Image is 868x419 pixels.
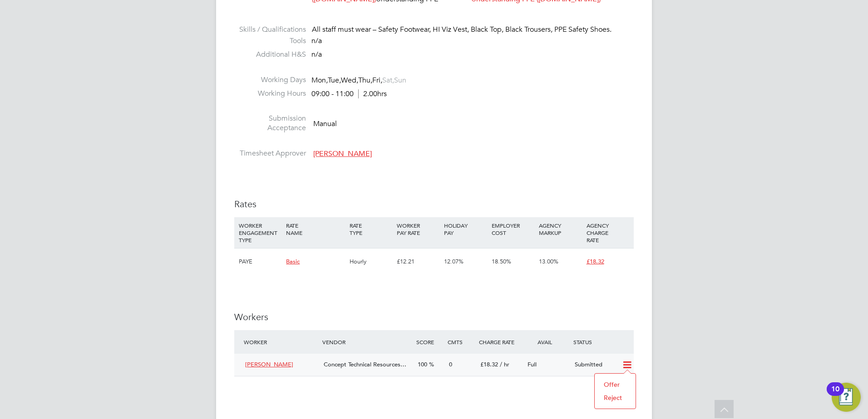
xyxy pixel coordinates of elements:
[372,76,382,85] span: Fri,
[394,76,406,85] span: Sun
[234,50,306,59] label: Additional H&S
[245,361,293,368] span: [PERSON_NAME]
[444,258,464,265] span: 12.07%
[320,334,414,350] div: Vendor
[312,25,634,34] div: All staff must wear – Safety Footwear, HI Viz Vest, Black Top, Black Trousers, PPE Safety Shoes.
[358,76,372,85] span: Thu,
[234,198,634,210] h3: Rates
[477,334,524,350] div: Charge Rate
[234,311,634,323] h3: Workers
[237,217,284,248] div: WORKER ENGAGEMENT TYPE
[341,76,358,85] span: Wed,
[480,361,498,368] span: £18.32
[284,217,347,241] div: RATE NAME
[358,89,387,98] span: 2.00hrs
[286,258,300,265] span: Basic
[242,334,320,350] div: Worker
[395,217,442,241] div: WORKER PAY RATE
[442,217,489,241] div: HOLIDAY PAY
[445,334,477,350] div: Cmts
[500,361,509,368] span: / hr
[234,149,306,158] label: Timesheet Approver
[237,248,284,275] div: PAYE
[311,36,322,45] span: n/a
[347,248,395,275] div: Hourly
[832,383,861,412] button: Open Resource Center, 10 new notifications
[324,361,406,368] span: Concept Technical Resources…
[418,361,427,368] span: 100
[414,334,445,350] div: Score
[492,258,511,265] span: 18.50%
[524,334,571,350] div: Avail
[311,50,322,59] span: n/a
[449,361,452,368] span: 0
[311,76,328,85] span: Mon,
[311,89,387,99] div: 09:00 - 11:00
[599,378,631,391] li: Offer
[831,389,839,401] div: 10
[587,258,604,265] span: £18.32
[234,114,306,133] label: Submission Acceptance
[489,217,537,241] div: EMPLOYER COST
[234,75,306,85] label: Working Days
[571,334,634,350] div: Status
[328,76,341,85] span: Tue,
[537,217,584,241] div: AGENCY MARKUP
[571,357,618,372] div: Submitted
[234,25,306,34] label: Skills / Qualifications
[528,361,537,368] span: Full
[599,391,631,404] li: Reject
[382,76,394,85] span: Sat,
[234,36,306,46] label: Tools
[313,149,372,158] span: [PERSON_NAME]
[313,119,337,128] span: Manual
[584,217,631,248] div: AGENCY CHARGE RATE
[347,217,395,241] div: RATE TYPE
[539,258,558,265] span: 13.00%
[395,248,442,275] div: £12.21
[234,89,306,98] label: Working Hours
